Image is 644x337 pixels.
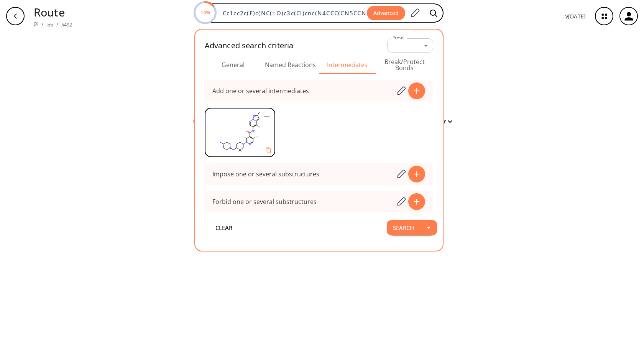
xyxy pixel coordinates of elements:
p: v [DATE] [565,12,586,20]
div: Impose one or several substructures [212,171,319,177]
button: Intermediates [319,56,376,74]
button: General [205,56,262,74]
svg: Cc1cc2c(F)c(NC(=O)c3c(Cl)cnc(N4CCC(CN5CCN(C)CC5)C(F)(F)C4)c3F)ccn2n1 [205,108,274,156]
button: Filter [427,118,452,124]
button: Copy to clipboard [262,144,274,156]
img: Spaya logo [34,22,38,26]
button: Break/Protect Bonds [376,56,433,74]
button: Advanced [367,6,405,21]
h2: Advanced search criteria [205,41,294,50]
p: Searching... [192,117,223,125]
button: clear [201,220,247,235]
text: 14% [200,9,210,16]
input: Enter SMILES [218,9,367,17]
a: Job [46,21,53,28]
div: Forbid one or several substructures [212,199,317,205]
li: / [56,20,58,28]
div: Advanced Search Tabs [205,56,433,74]
button: Named Reactions [262,56,319,74]
label: Preset [393,35,405,41]
div: Add one or several intermediates [212,88,309,94]
a: 5492 [61,21,72,28]
p: Route [34,4,72,20]
li: / [41,20,43,28]
button: Search [387,220,420,235]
